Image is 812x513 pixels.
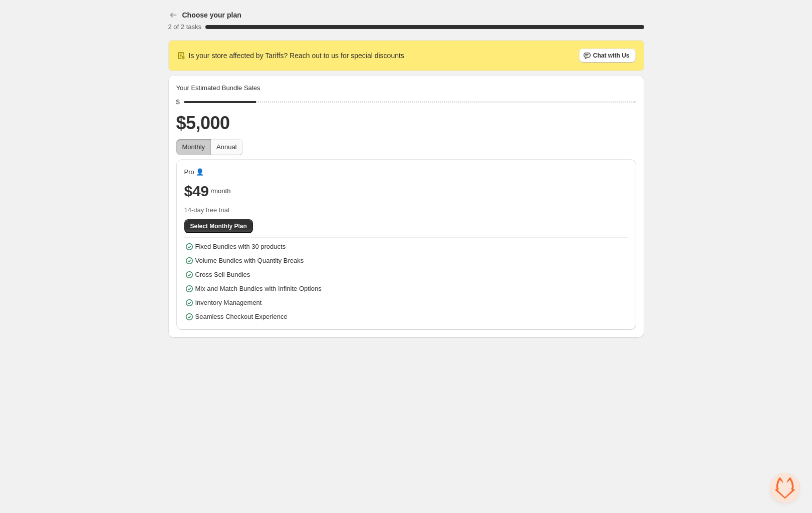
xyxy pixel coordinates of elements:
span: Seamless Checkout Experience [195,312,288,322]
div: $ [176,97,180,107]
span: Volume Bundles with Quantity Breaks [195,256,304,266]
button: Chat with Us [579,49,636,63]
span: Mix and Match Bundles with Infinite Options [195,284,322,294]
span: 14-day free trial [184,205,628,215]
span: Monthly [182,143,205,151]
span: Fixed Bundles with 30 products [195,242,286,252]
button: Select Monthly Plan [184,219,253,233]
h2: $5,000 [176,111,636,135]
span: Annual [216,143,236,151]
span: Chat with Us [593,52,630,60]
span: Cross Sell Bundles [195,270,250,280]
span: 2 of 2 tasks [168,23,201,31]
h3: Choose your plan [182,10,241,20]
span: Select Monthly Plan [190,222,247,230]
span: /month [211,186,231,196]
span: Your Estimated Bundle Sales [176,83,260,93]
span: $49 [184,181,209,201]
button: Annual [210,139,242,155]
span: Inventory Management [195,298,262,308]
span: Pro 👤 [184,167,204,177]
span: Is your store affected by Tariffs? Reach out to us for special discounts [189,51,404,61]
button: Monthly [176,139,211,155]
div: Open chat [770,473,800,503]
